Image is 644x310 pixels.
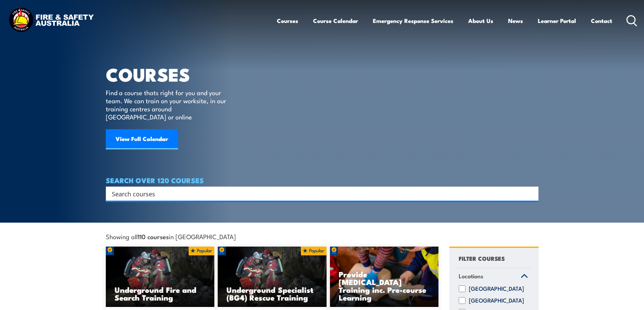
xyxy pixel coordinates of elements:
strong: 110 courses [138,232,169,241]
a: Course Calendar [313,12,358,30]
a: Learner Portal [538,12,576,30]
span: Locations [459,272,483,281]
img: Underground mine rescue [218,247,327,307]
a: Courses [277,12,298,30]
a: Underground Specialist (BG4) Rescue Training [218,247,327,307]
a: View Full Calendar [106,129,178,149]
a: Locations [456,268,531,286]
label: [GEOGRAPHIC_DATA] [469,285,524,292]
h3: Underground Fire and Search Training [115,286,206,301]
h1: COURSES [106,66,236,82]
h4: SEARCH OVER 120 COURSES [106,176,539,184]
h3: Underground Specialist (BG4) Rescue Training [226,286,318,301]
a: Provide [MEDICAL_DATA] Training inc. Pre-course Learning [330,247,439,307]
h4: FILTER COURSES [459,254,505,263]
span: Showing all in [GEOGRAPHIC_DATA] [106,233,236,240]
h3: Provide [MEDICAL_DATA] Training inc. Pre-course Learning [339,270,430,301]
form: Search form [113,189,525,198]
img: Underground mine rescue [106,247,215,307]
a: Underground Fire and Search Training [106,247,215,307]
a: Emergency Response Services [373,12,453,30]
a: About Us [468,12,493,30]
a: News [508,12,523,30]
button: Search magnifier button [527,189,536,198]
a: Contact [591,12,612,30]
img: Low Voltage Rescue and Provide CPR [330,247,439,307]
p: Find a course thats right for you and your team. We can train on your worksite, in our training c... [106,88,229,121]
label: [GEOGRAPHIC_DATA] [469,297,524,304]
input: Search input [112,189,524,199]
